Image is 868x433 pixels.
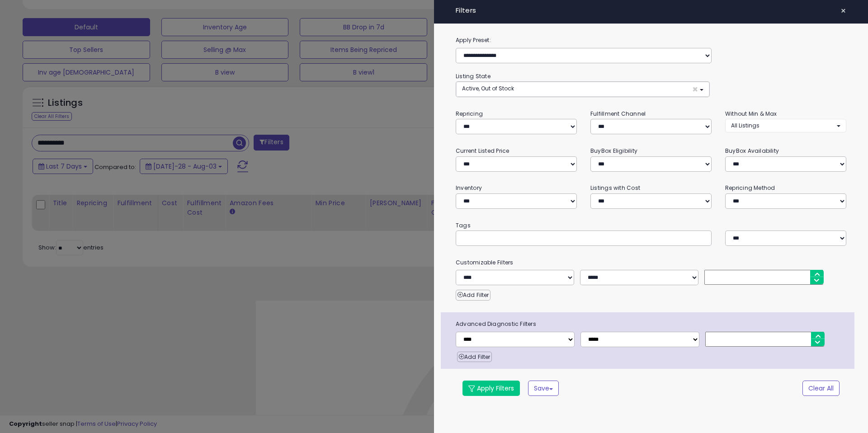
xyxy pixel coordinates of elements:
small: BuyBox Availability [725,147,779,155]
small: Current Listed Price [456,147,509,155]
small: Repricing [456,110,483,118]
small: Listings with Cost [590,184,640,192]
small: Without Min & Max [725,110,777,118]
button: × [837,5,850,17]
span: × [692,85,698,94]
button: Add Filter [456,290,491,301]
small: BuyBox Eligibility [590,147,637,155]
label: Apply Preset: [449,35,853,45]
small: Inventory [456,184,482,192]
span: × [840,5,846,17]
small: Customizable Filters [449,258,853,268]
h4: Filters [456,7,846,14]
small: Listing State [456,72,491,80]
span: All Listings [731,122,759,129]
button: Active, Out of Stock × [456,82,709,97]
small: Repricing Method [725,184,775,192]
small: Tags [449,221,853,231]
span: Active, Out of Stock [462,85,514,92]
button: All Listings [725,119,846,132]
small: Fulfillment Channel [590,110,646,118]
